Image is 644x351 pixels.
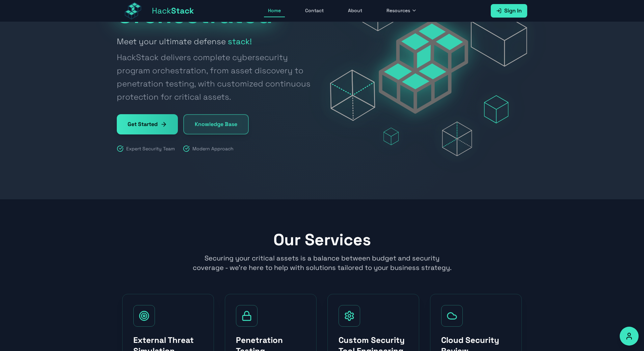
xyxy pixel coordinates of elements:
span: Resources [386,7,410,14]
p: Securing your critical assets is a balance between budget and security coverage - we're here to h... [192,253,452,272]
a: Get Started [117,114,178,134]
button: Accessibility Options [620,327,639,346]
a: Knowledge Base [183,114,249,134]
h2: Meet your ultimate defense [117,35,314,103]
a: Home [264,4,285,17]
button: Resources [382,4,421,17]
div: Expert Security Team [117,145,175,152]
span: Hack [152,5,194,16]
span: HackStack delivers complete cybersecurity program orchestration, from asset discovery to penetrat... [117,51,314,103]
strong: stack! [228,36,252,47]
span: Sign In [504,7,522,15]
a: About [344,4,366,17]
a: Contact [301,4,328,17]
a: Sign In [491,4,527,18]
div: Modern Approach [183,145,234,152]
h2: Our Services [117,232,527,248]
span: Stack [171,5,194,16]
